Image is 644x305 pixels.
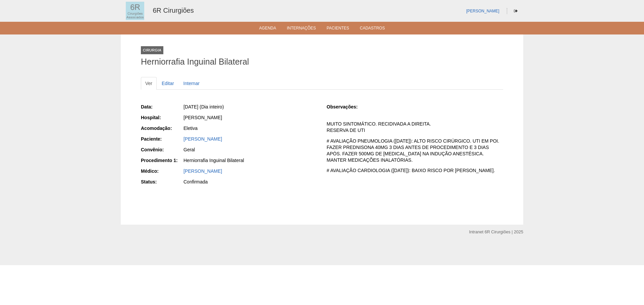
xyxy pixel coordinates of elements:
a: Internações [287,26,316,32]
a: Internar [179,77,204,90]
div: Convênio: [141,146,183,153]
a: Cadastros [360,26,385,32]
div: Geral [183,146,317,153]
div: Status: [141,178,183,185]
i: Sair [514,9,518,13]
div: [PERSON_NAME] [183,114,317,121]
div: Cirurgia [141,46,163,54]
div: Paciente: [141,136,183,142]
a: Agenda [259,26,276,32]
a: Editar [157,77,178,90]
p: MUITO SINTOMÁTICO. RECIDIVADA A DIREITA. RESERVA DE UTI [327,121,503,134]
div: Acomodação: [141,125,183,132]
div: Hospital: [141,114,183,121]
a: [PERSON_NAME] [183,168,222,174]
div: Médico: [141,168,183,174]
a: [PERSON_NAME] [183,136,222,142]
a: [PERSON_NAME] [466,9,499,13]
div: Confirmada [183,178,317,185]
div: Data: [141,103,183,110]
a: Pacientes [327,26,349,32]
div: Procedimento 1: [141,157,183,164]
div: Herniorrafia Inguinal Bilateral [183,157,317,164]
div: Intranet 6R Cirurgiões | 2025 [469,229,523,235]
a: Ver [141,77,157,90]
h1: Herniorrafia Inguinal Bilateral [141,58,503,66]
div: Observações: [327,103,369,110]
a: 6R Cirurgiões [153,7,194,14]
span: [DATE] (Dia inteiro) [183,104,224,109]
p: # AVALIAÇÃO CARDIOLOGIA ([DATE]): BAIXO RISCO POR [PERSON_NAME]. [327,167,503,174]
div: Eletiva [183,125,317,132]
p: # AVALIAÇÃO PNEUMOLOGIA ([DATE]): ALTO RISCO CIRÚRGICO. UTI EM POI. FAZER PREDNISONA 40MG 3 DIAS ... [327,138,503,163]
